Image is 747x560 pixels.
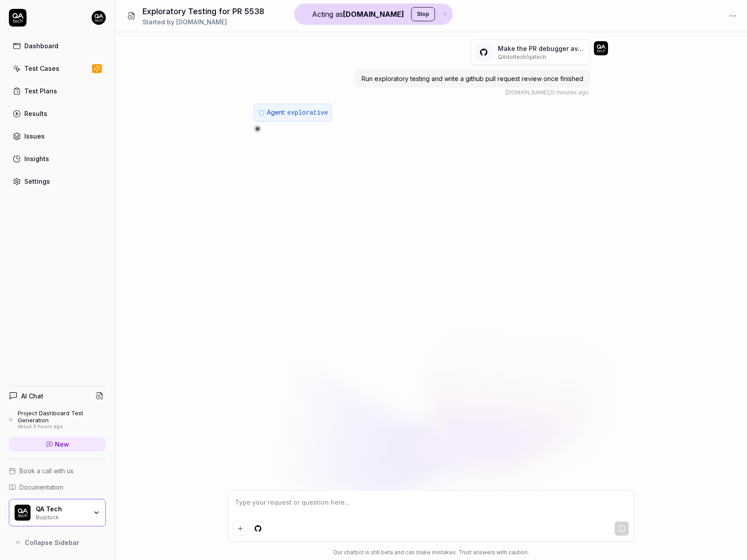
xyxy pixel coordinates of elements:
[9,82,106,100] a: Test Plans
[142,17,264,27] div: Started by
[25,538,79,547] span: Collapse Sidebar
[24,64,59,73] div: Test Cases
[9,409,106,430] a: Project Dashboard Test Generationabout 5 hours ago
[9,437,106,452] a: New
[9,173,106,190] a: Settings
[92,11,106,25] img: 7ccf6c19-61ad-4a6c-8811-018b02a1b829.jpg
[9,533,106,551] button: Collapse Sidebar
[411,7,435,21] button: Stop
[15,505,31,521] img: QA Tech Logo
[24,177,50,186] div: Settings
[471,39,590,65] button: Make the PR debugger available when act as(#5538)QAdottech/qatech
[9,466,106,475] a: Book a call with us
[505,89,549,96] span: [DOMAIN_NAME]
[36,513,87,520] div: Bugduck
[9,127,106,145] a: Issues
[498,53,586,61] p: QAdottech / qatech
[9,60,106,77] a: Test Cases
[24,154,49,163] div: Insights
[9,483,106,492] a: Documentation
[227,548,635,556] div: Our chatbot is still beta and can make mistakes. Trust answers with caution.
[18,409,106,424] div: Project Dashboard Test Generation
[19,483,63,492] span: Documentation
[18,424,106,430] div: about 5 hours ago
[19,466,73,475] span: Book a call with us
[24,131,45,141] div: Issues
[55,440,69,449] span: New
[176,18,227,26] span: [DOMAIN_NAME]
[233,521,247,536] button: Add attachment
[9,499,106,526] button: QA Tech LogoQA TechBugduck
[24,86,57,96] div: Test Plans
[594,41,608,55] img: 7ccf6c19-61ad-4a6c-8811-018b02a1b829.jpg
[505,89,589,97] div: , 12 minutes ago
[362,75,583,82] span: Run exploratory testing and write a github pull request review once finished
[24,109,47,118] div: Results
[287,109,328,116] span: explorative
[267,108,328,118] p: Agent:
[9,105,106,122] a: Results
[21,391,43,401] h4: AI Chat
[9,150,106,167] a: Insights
[24,41,58,50] div: Dashboard
[498,44,586,53] p: Make the PR debugger available when act as (# 5538 )
[142,5,264,17] h1: Exploratory Testing for PR 5538
[36,505,87,513] div: QA Tech
[9,37,106,54] a: Dashboard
